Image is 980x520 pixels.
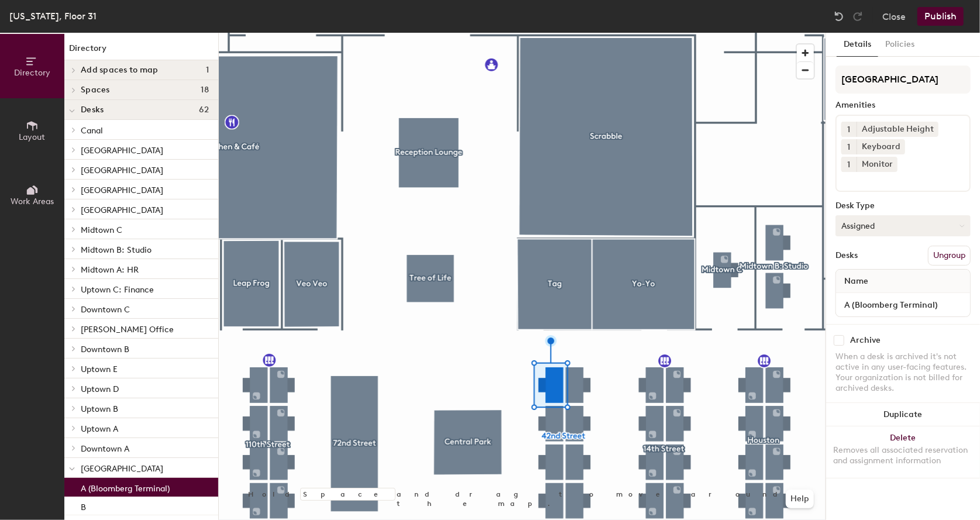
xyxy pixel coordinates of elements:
img: Redo [852,11,864,22]
span: [PERSON_NAME] Office [81,325,174,335]
div: When a desk is archived it's not active in any user-facing features. Your organization is not bil... [835,352,971,394]
button: 1 [841,157,857,172]
span: 18 [201,85,209,95]
img: Undo [833,11,845,22]
span: Name [838,271,874,292]
button: 1 [841,122,857,137]
span: [GEOGRAPHIC_DATA] [81,185,163,195]
button: Help [786,490,814,508]
span: Canal [81,126,103,136]
span: Midtown C [81,225,122,235]
span: Midtown A: HR [81,265,139,275]
button: Assigned [835,215,971,236]
span: Spaces [81,85,110,95]
button: Publish [917,7,964,26]
p: B [81,499,86,512]
span: Desks [81,105,104,115]
div: [US_STATE], Floor 31 [9,9,97,23]
span: Uptown E [81,364,118,374]
div: Monitor [857,157,898,172]
h1: Directory [64,42,218,60]
div: Archive [850,336,881,345]
div: Desk Type [835,201,971,211]
div: Keyboard [857,139,905,154]
input: Unnamed desk [838,297,968,313]
span: 1 [848,123,851,136]
span: Directory [14,68,50,78]
span: [GEOGRAPHIC_DATA] [81,464,163,474]
div: Desks [835,251,858,260]
div: Removes all associated reservation and assignment information [833,445,973,466]
span: Downtown A [81,444,129,454]
div: Adjustable Height [857,122,938,137]
span: 1 [848,159,851,171]
button: Policies [878,33,921,57]
span: Downtown C [81,305,130,315]
span: Uptown C: Finance [81,285,154,295]
span: Uptown D [81,384,119,394]
div: Amenities [835,101,971,110]
button: Details [837,33,878,57]
p: A (Bloomberg Terminal) [81,480,170,494]
span: 1 [848,141,851,153]
span: 62 [199,105,209,115]
button: Duplicate [826,403,980,426]
span: 1 [206,66,209,75]
span: [GEOGRAPHIC_DATA] [81,166,163,175]
button: 1 [841,139,857,154]
span: Layout [19,132,46,142]
button: DeleteRemoves all associated reservation and assignment information [826,426,980,478]
span: Add spaces to map [81,66,159,75]
span: Midtown B: Studio [81,245,152,255]
span: Uptown B [81,404,118,414]
button: Ungroup [928,246,971,266]
span: Work Areas [11,197,54,206]
span: Downtown B [81,345,129,354]
span: [GEOGRAPHIC_DATA] [81,146,163,156]
span: [GEOGRAPHIC_DATA] [81,205,163,215]
span: Uptown A [81,424,118,434]
button: Close [882,7,906,26]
